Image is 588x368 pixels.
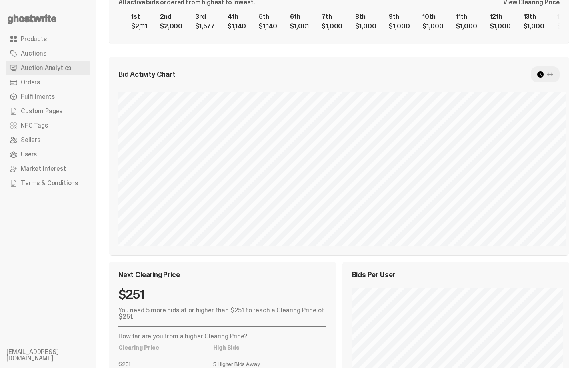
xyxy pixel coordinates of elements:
[21,122,48,129] span: NFC Tags
[422,14,443,20] div: 10th
[118,71,176,78] span: Bid Activity Chart
[524,23,544,30] div: $1,000
[228,23,246,30] div: $1,140
[6,162,90,176] a: Market Interest
[6,104,90,118] a: Custom Pages
[118,271,180,278] span: Next Clearing Price
[322,23,342,30] div: $1,000
[6,61,90,75] a: Auction Analytics
[389,23,410,30] div: $1,000
[118,340,213,356] th: Clearing Price
[118,333,326,340] p: How far are you from a higher Clearing Price?
[322,14,342,20] div: 7th
[21,50,46,57] span: Auctions
[259,23,277,30] div: $1,140
[21,94,55,100] span: Fulfillments
[6,75,90,90] a: Orders
[6,349,102,362] li: [EMAIL_ADDRESS][DOMAIN_NAME]
[195,14,215,20] div: 3rd
[352,271,396,278] span: Bids Per User
[557,23,578,30] div: $1,000
[6,118,90,133] a: NFC Tags
[131,14,147,20] div: 1st
[490,14,511,20] div: 12th
[422,23,443,30] div: $1,000
[21,137,40,143] span: Sellers
[6,147,90,162] a: Users
[21,151,37,158] span: Users
[21,166,66,172] span: Market Interest
[228,14,246,20] div: 4th
[21,36,47,42] span: Products
[557,14,578,20] div: 14th
[131,23,147,30] div: $2,111
[259,14,277,20] div: 5th
[355,23,376,30] div: $1,000
[6,176,90,190] a: Terms & Conditions
[456,14,477,20] div: 11th
[21,65,71,71] span: Auction Analytics
[21,108,62,114] span: Custom Pages
[524,14,544,20] div: 13th
[389,14,410,20] div: 9th
[118,307,326,320] p: You need 5 more bids at or higher than $251 to reach a Clearing Price of $251.
[290,23,309,30] div: $1,001
[160,23,182,30] div: $2,000
[118,288,326,301] div: $251
[160,14,182,20] div: 2nd
[21,180,78,186] span: Terms & Conditions
[6,133,90,147] a: Sellers
[213,340,326,356] th: High Bids
[456,23,477,30] div: $1,000
[6,90,90,104] a: Fulfillments
[355,14,376,20] div: 8th
[290,14,309,20] div: 6th
[195,23,215,30] div: $1,577
[6,32,90,46] a: Products
[6,46,90,61] a: Auctions
[21,79,40,86] span: Orders
[490,23,511,30] div: $1,000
